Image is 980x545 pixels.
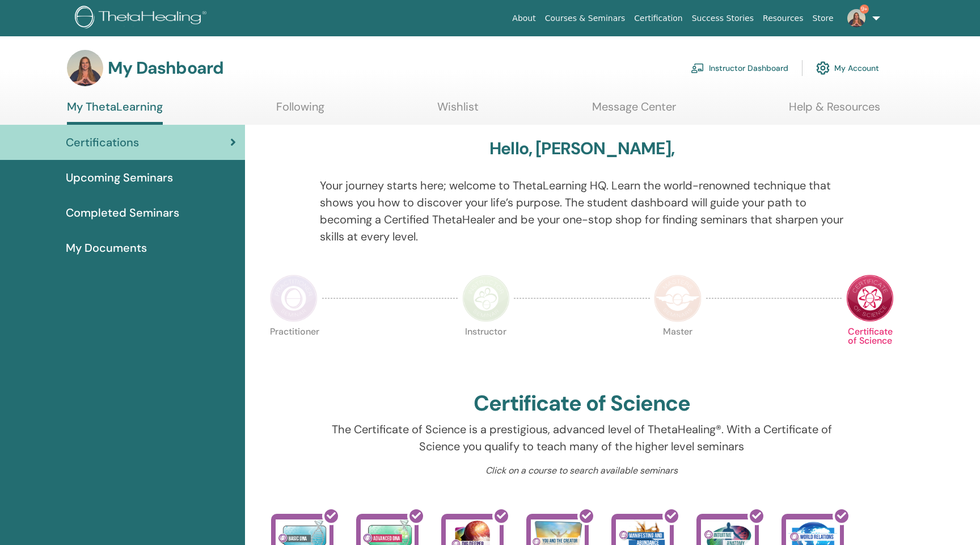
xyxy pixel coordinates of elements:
img: Instructor [462,274,510,322]
img: Practitioner [270,274,318,322]
a: Courses & Seminars [540,8,630,29]
img: cog.svg [816,58,830,78]
img: logo.png [75,6,210,31]
a: Store [808,8,838,29]
img: Master [654,274,702,322]
p: Practitioner [270,327,318,375]
a: Resources [758,8,808,29]
p: Certificate of Science [846,327,894,375]
p: Your journey starts here; welcome to ThetaLearning HQ. Learn the world-renowned technique that sh... [320,177,844,245]
span: Completed Seminars [66,204,179,221]
a: My ThetaLearning [67,100,163,125]
img: default.jpg [847,9,865,27]
a: Instructor Dashboard [691,56,788,81]
a: About [508,8,540,29]
p: Instructor [462,327,510,375]
span: My Documents [66,239,147,256]
span: Certifications [66,134,139,151]
span: 9+ [860,5,869,14]
a: Following [276,100,324,122]
img: Certificate of Science [846,274,894,322]
h3: Hello, [PERSON_NAME], [489,138,674,159]
img: chalkboard-teacher.svg [691,63,704,73]
p: Click on a course to search available seminars [320,464,844,478]
h3: My Dashboard [108,58,223,78]
a: Message Center [592,100,676,122]
p: The Certificate of Science is a prestigious, advanced level of ThetaHealing®. With a Certificate ... [320,421,844,455]
a: Wishlist [437,100,479,122]
img: default.jpg [67,50,103,86]
a: Help & Resources [789,100,880,122]
span: Upcoming Seminars [66,169,173,186]
p: Master [654,327,702,375]
a: My Account [816,56,879,81]
a: Certification [630,8,687,29]
h2: Certificate of Science [474,391,690,417]
a: Success Stories [687,8,758,29]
